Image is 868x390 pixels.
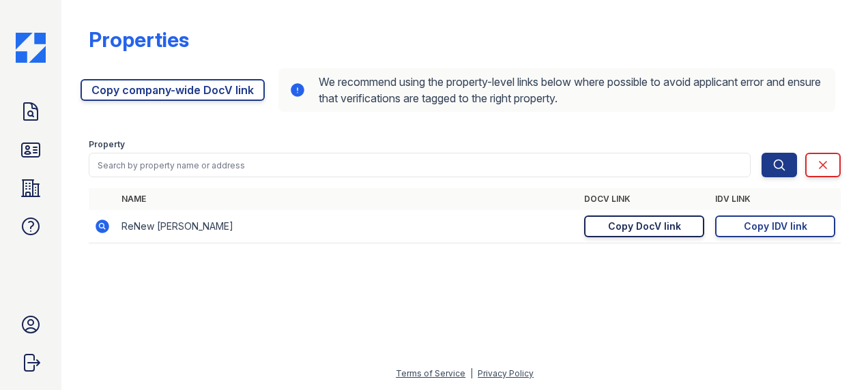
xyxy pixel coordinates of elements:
th: DocV Link [579,188,710,210]
input: Search by property name or address [89,153,751,177]
td: ReNew [PERSON_NAME] [116,210,579,243]
th: IDV Link [710,188,841,210]
div: We recommend using the property-level links below where possible to avoid applicant error and ens... [278,68,835,112]
div: Properties [89,27,189,52]
div: | [470,368,473,378]
label: Property [89,139,125,150]
a: Terms of Service [396,368,465,378]
a: Copy IDV link [715,215,835,237]
a: Copy company-wide DocV link [81,79,265,101]
a: Copy DocV link [584,215,704,237]
div: Copy DocV link [608,220,681,233]
img: CE_Icon_Blue-c292c112584629df590d857e76928e9f676e5b41ef8f769ba2f05ee15b207248.png [16,33,46,63]
th: Name [116,188,579,210]
div: Copy IDV link [744,220,807,233]
a: Privacy Policy [478,368,534,378]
